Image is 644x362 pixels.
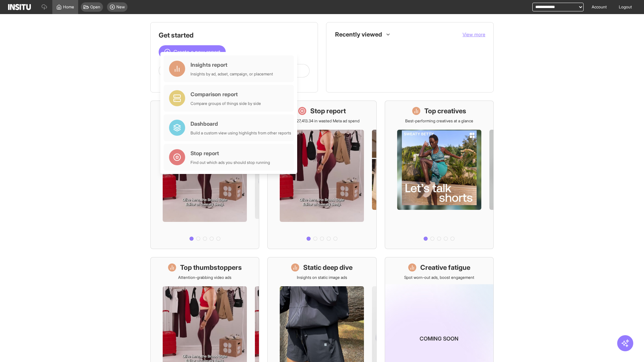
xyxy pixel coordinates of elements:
[191,61,273,69] div: Insights report
[405,118,473,124] p: Best-performing creatives at a glance
[191,71,273,77] div: Insights by ad, adset, campaign, or placement
[303,263,353,272] h1: Static deep dive
[424,106,466,116] h1: Top creatives
[191,90,261,98] div: Comparison report
[191,160,270,165] div: Find out which ads you should stop running
[159,45,226,59] button: Create a new report
[173,48,220,56] span: Create a new report
[297,275,347,280] p: Insights on static image ads
[90,4,100,10] span: Open
[191,149,270,157] div: Stop report
[116,4,125,10] span: New
[463,32,485,37] span: View more
[463,31,485,38] button: View more
[267,101,376,249] a: Stop reportSave £27,413.34 in wasted Meta ad spend
[8,4,31,10] img: Logo
[191,120,291,128] div: Dashboard
[63,4,74,10] span: Home
[159,31,310,40] h1: Get started
[180,263,242,272] h1: Top thumbstoppers
[191,101,261,106] div: Compare groups of things side by side
[310,106,346,116] h1: Stop report
[191,130,291,136] div: Build a custom view using highlights from other reports
[385,101,494,249] a: Top creativesBest-performing creatives at a glance
[284,118,360,124] p: Save £27,413.34 in wasted Meta ad spend
[150,101,259,249] a: What's live nowSee all active ads instantly
[178,275,231,280] p: Attention-grabbing video ads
